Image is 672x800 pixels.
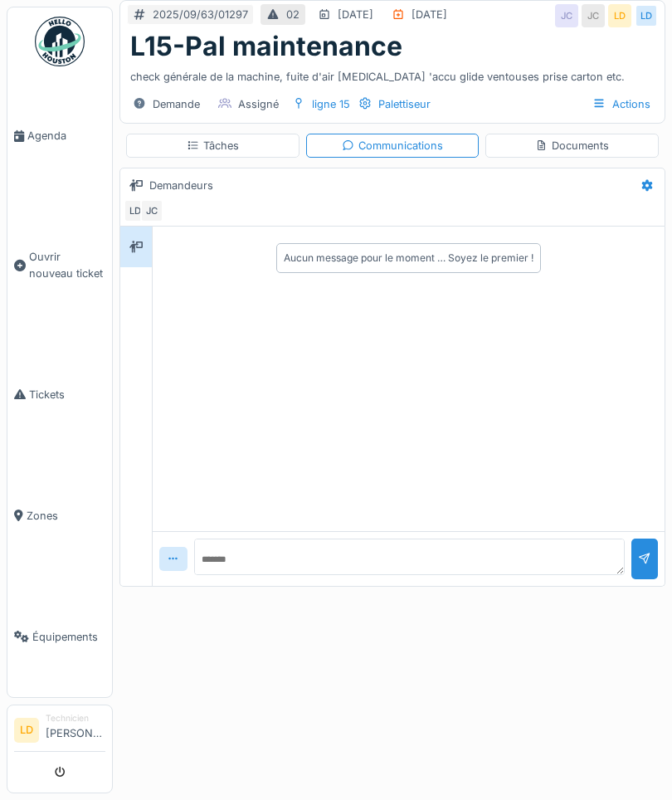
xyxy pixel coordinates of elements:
[7,334,112,455] a: Tickets
[27,508,105,524] span: Zones
[411,7,447,22] div: [DATE]
[14,712,105,752] a: LD Technicien[PERSON_NAME]
[312,96,350,112] div: ligne 15
[29,387,105,402] span: Tickets
[130,31,402,62] h1: L15-Pal maintenance
[635,4,658,27] div: LD
[35,17,85,66] img: Badge_color-CXgf-gQk.svg
[7,197,112,334] a: Ouvrir nouveau ticket
[32,629,105,645] span: Équipements
[153,7,248,22] div: 2025/09/63/01297
[29,249,105,280] span: Ouvrir nouveau ticket
[46,712,105,724] div: Technicien
[338,7,373,22] div: [DATE]
[7,576,112,697] a: Équipements
[585,92,658,116] div: Actions
[153,96,200,112] div: Demande
[286,7,299,22] div: 02
[608,4,631,27] div: LD
[7,76,112,197] a: Agenda
[46,712,105,748] li: [PERSON_NAME]
[284,251,533,266] div: Aucun message pour le moment … Soyez le premier !
[130,62,655,85] div: check générale de la machine, fuite d'air [MEDICAL_DATA] 'accu glide ventouses prise carton etc.
[555,4,578,27] div: JC
[187,138,239,154] div: Tâches
[27,128,105,144] span: Agenda
[582,4,605,27] div: JC
[535,138,609,154] div: Documents
[7,455,112,576] a: Zones
[124,199,147,222] div: LD
[140,199,163,222] div: JC
[14,718,39,743] li: LD
[238,96,279,112] div: Assigné
[378,96,431,112] div: Palettiseur
[149,178,213,193] div: Demandeurs
[342,138,443,154] div: Communications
